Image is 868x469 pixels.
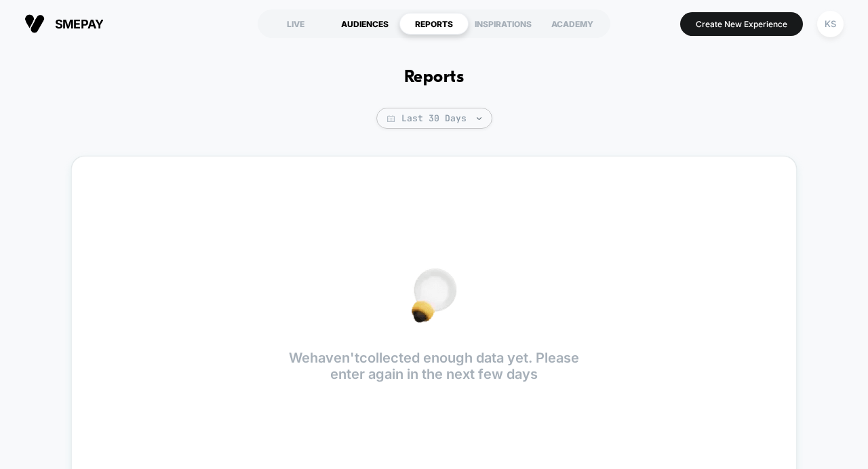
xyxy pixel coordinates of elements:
[24,14,45,34] img: Visually logo
[289,350,579,382] p: We haven't collected enough data yet. Please enter again in the next few days
[538,13,607,35] div: ACADEMY
[20,13,107,35] button: smepay
[680,12,803,36] button: Create New Experience
[477,117,481,120] img: end
[813,10,848,38] button: KS
[387,115,395,122] img: calendar
[55,17,103,31] span: smepay
[376,108,492,129] span: Last 30 Days
[412,268,457,323] img: no_data
[817,11,844,37] div: KS
[404,68,464,87] h1: Reports
[469,13,538,35] div: INSPIRATIONS
[261,13,330,35] div: LIVE
[330,13,399,35] div: AUDIENCES
[399,13,469,35] div: REPORTS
